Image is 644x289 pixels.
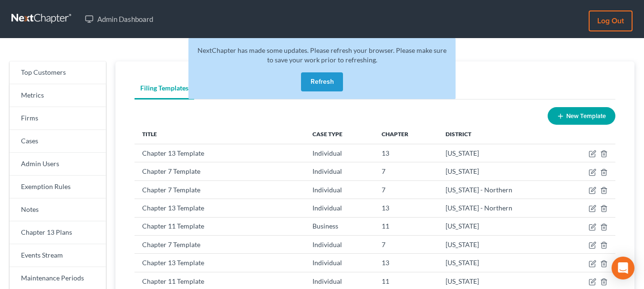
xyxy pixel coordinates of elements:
[305,125,374,144] th: Case Type
[301,72,343,91] button: Refresh
[438,217,563,235] td: [US_STATE]
[438,236,563,254] td: [US_STATE]
[10,199,106,221] a: Notes
[548,107,615,125] button: New Template
[438,180,563,199] td: [US_STATE] - Northern
[135,199,305,217] td: Chapter 13 Template
[438,162,563,180] td: [US_STATE]
[135,77,194,100] a: Filing Templates
[10,244,106,267] a: Events Stream
[612,257,634,279] div: Open Intercom Messenger
[374,254,438,272] td: 13
[135,180,305,199] td: Chapter 7 Template
[10,107,106,130] a: Firms
[10,130,106,153] a: Cases
[305,162,374,180] td: Individual
[374,217,438,235] td: 11
[589,10,633,31] a: Log out
[135,144,305,162] td: Chapter 13 Template
[80,10,158,28] a: Admin Dashboard
[305,199,374,217] td: Individual
[374,162,438,180] td: 7
[438,144,563,162] td: [US_STATE]
[305,236,374,254] td: Individual
[374,144,438,162] td: 13
[197,46,447,64] span: NextChapter has made some updates. Please refresh your browser. Please make sure to save your wor...
[438,254,563,272] td: [US_STATE]
[305,144,374,162] td: Individual
[374,125,438,144] th: Chapter
[135,125,305,144] th: Title
[135,217,305,235] td: Chapter 11 Template
[10,153,106,176] a: Admin Users
[305,217,374,235] td: Business
[305,254,374,272] td: Individual
[135,254,305,272] td: Chapter 13 Template
[374,236,438,254] td: 7
[438,125,563,144] th: District
[10,84,106,107] a: Metrics
[10,221,106,244] a: Chapter 13 Plans
[135,236,305,254] td: Chapter 7 Template
[10,176,106,199] a: Exemption Rules
[374,199,438,217] td: 13
[10,61,106,84] a: Top Customers
[305,180,374,199] td: Individual
[438,199,563,217] td: [US_STATE] - Northern
[374,180,438,199] td: 7
[135,162,305,180] td: Chapter 7 Template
